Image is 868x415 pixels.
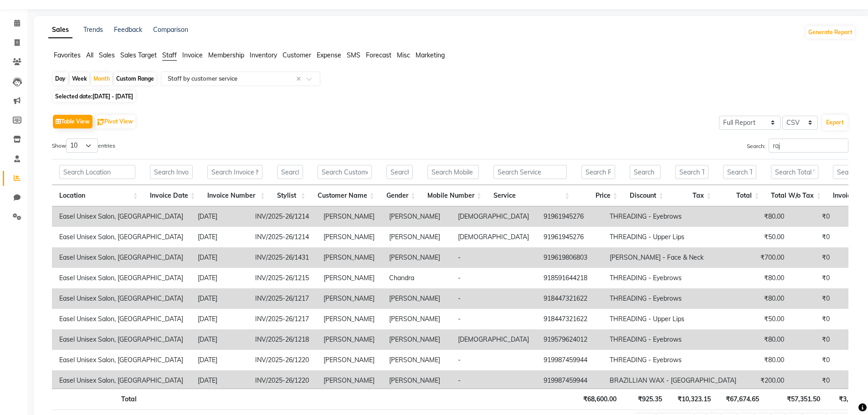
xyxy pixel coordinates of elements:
label: Search: [747,138,848,153]
td: INV/2025-26/1215 [248,268,316,288]
td: ₹0 [791,268,837,288]
td: THREADING - Eyebrows [602,268,744,288]
td: [PERSON_NAME] [316,206,382,227]
td: ₹50.00 [744,309,791,329]
a: Trends [83,26,103,34]
td: ₹50.00 [744,227,791,247]
input: Search Total W/o Tax [771,165,818,179]
button: Table View [53,115,92,128]
input: Search Stylist [277,165,303,179]
td: THREADING - Eyebrows [602,206,744,227]
div: Custom Range [114,72,156,85]
td: [PERSON_NAME] - Face & Neck [602,247,744,268]
td: 919579624012 [536,329,602,350]
td: [PERSON_NAME] [316,268,382,288]
th: Total: activate to sort column ascending [716,185,764,206]
span: Sales Target [120,51,157,59]
input: Search Gender [386,165,413,179]
td: [DATE] [190,350,248,370]
input: Search Customer Name [318,165,372,179]
span: Expense [317,51,341,59]
td: INV/2025-26/1431 [248,247,316,268]
td: ₹0 [791,227,837,247]
td: ₹0 [791,329,837,350]
button: Generate Report [806,26,855,39]
th: Tax: activate to sort column ascending [668,185,716,206]
th: ₹68,600.00 [575,389,623,410]
td: [DATE] [190,247,248,268]
th: Customer Name: activate to sort column ascending [310,185,379,206]
th: Mobile Number: activate to sort column ascending [420,185,486,206]
div: Day [53,72,68,85]
td: 918447321622 [536,309,602,329]
td: INV/2025-26/1217 [248,309,316,329]
td: [PERSON_NAME] [382,370,451,391]
span: Forecast [366,51,391,59]
td: ₹80.00 [744,350,791,370]
td: [DATE] [190,227,248,247]
td: [PERSON_NAME] [382,206,451,227]
input: Search Mobile Number [427,165,479,179]
td: ₹0 [791,247,837,268]
select: Showentries [66,138,98,153]
td: [PERSON_NAME] [382,247,451,268]
td: 919987459944 [536,370,602,391]
td: Easel Unisex Salon, [GEOGRAPHIC_DATA] [52,309,190,329]
td: [DEMOGRAPHIC_DATA] [451,329,536,350]
th: ₹57,351.50 [766,389,827,410]
td: Easel Unisex Salon, [GEOGRAPHIC_DATA] [52,206,190,227]
td: ₹200.00 [744,370,791,391]
span: SMS [347,51,360,59]
th: Service: activate to sort column ascending [486,185,575,206]
th: Invoice Date: activate to sort column ascending [143,185,200,206]
td: - [451,268,536,288]
td: ₹0 [791,350,837,370]
div: Month [91,72,112,85]
span: Marketing [416,51,445,59]
td: ₹0 [791,206,837,227]
a: Feedback [114,26,142,34]
td: - [451,370,536,391]
input: Search: [769,138,848,153]
td: ₹0 [791,288,837,309]
input: Search Invoice Number [207,165,262,179]
a: Sales [48,22,72,38]
td: - [451,309,536,329]
th: Location: activate to sort column ascending [52,185,143,206]
td: Easel Unisex Salon, [GEOGRAPHIC_DATA] [52,247,190,268]
span: Staff [162,51,177,59]
td: ₹0 [791,309,837,329]
td: INV/2025-26/1220 [248,350,316,370]
div: Week [70,72,89,85]
th: ₹10,323.15 [669,389,718,410]
th: Discount: activate to sort column ascending [622,185,668,206]
td: INV/2025-26/1218 [248,329,316,350]
td: BRAZILLIAN WAX - [GEOGRAPHIC_DATA] [602,370,744,391]
td: ₹80.00 [744,288,791,309]
a: Comparison [153,26,188,34]
span: Invoice [182,51,203,59]
td: 918447321622 [536,288,602,309]
td: [PERSON_NAME] [316,247,382,268]
th: Total [52,389,144,410]
span: Clear all [296,74,304,84]
input: Search Discount [630,165,661,179]
td: INV/2025-26/1214 [248,206,316,227]
input: Search Tax [675,165,709,179]
th: Stylist: activate to sort column ascending [270,185,310,206]
td: INV/2025-26/1214 [248,227,316,247]
td: Easel Unisex Salon, [GEOGRAPHIC_DATA] [52,268,190,288]
td: ₹80.00 [744,329,791,350]
img: pivot.png [98,119,104,126]
span: [DATE] - [DATE] [92,93,133,100]
td: [PERSON_NAME] [382,329,451,350]
td: [PERSON_NAME] [382,227,451,247]
td: 919619806803 [536,247,602,268]
td: Chandra [382,268,451,288]
span: Customer [282,51,311,59]
td: Easel Unisex Salon, [GEOGRAPHIC_DATA] [52,370,190,391]
td: 91961945276 [536,227,602,247]
th: ₹67,674.65 [718,389,766,410]
td: [PERSON_NAME] [382,350,451,370]
span: Membership [208,51,244,59]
